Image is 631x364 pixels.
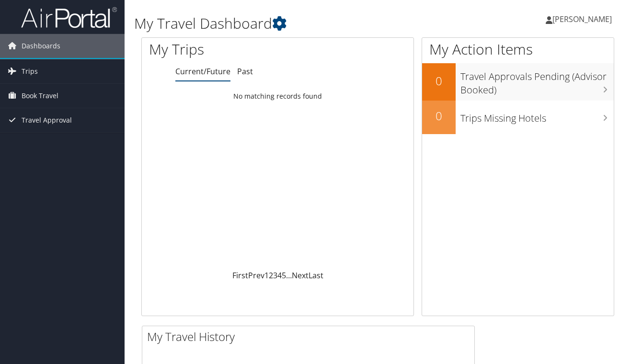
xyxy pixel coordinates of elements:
span: Dashboards [22,34,60,58]
h1: My Travel Dashboard [134,13,459,34]
a: Next [292,270,309,281]
span: … [286,270,292,281]
a: 0Trips Missing Hotels [422,101,614,134]
a: 1 [264,270,269,281]
td: No matching records found [142,88,413,105]
a: Prev [248,270,264,281]
h3: Trips Missing Hotels [460,107,614,125]
a: Last [309,270,323,281]
a: Current/Future [175,66,230,77]
a: 5 [282,270,286,281]
a: 0Travel Approvals Pending (Advisor Booked) [422,63,614,100]
a: Past [237,66,253,77]
img: airportal-logo.png [21,6,117,29]
span: Trips [22,59,38,83]
a: 3 [273,270,277,281]
h1: My Trips [149,39,293,59]
h1: My Action Items [422,39,614,59]
span: [PERSON_NAME] [552,14,612,24]
h2: 0 [422,73,456,89]
h3: Travel Approvals Pending (Advisor Booked) [460,65,614,97]
a: 4 [277,270,282,281]
h2: My Travel History [147,329,474,345]
a: [PERSON_NAME] [546,5,621,34]
a: 2 [269,270,273,281]
span: Travel Approval [22,108,72,132]
a: First [232,270,248,281]
span: Book Travel [22,84,58,108]
h2: 0 [422,108,456,124]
